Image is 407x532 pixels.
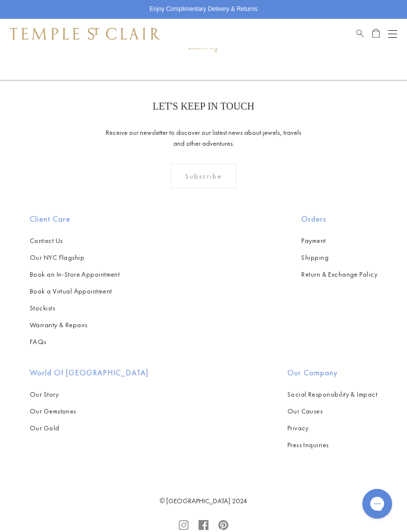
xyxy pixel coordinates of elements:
a: Payment [301,235,377,246]
h2: Orders [301,213,377,225]
a: Search [356,28,364,40]
a: Our NYC Flagship [30,252,120,263]
button: Open navigation [388,28,397,40]
a: Return & Exchange Policy [301,269,377,280]
a: Contact Us [30,235,120,246]
a: Our Causes [287,406,377,416]
a: Press Inquiries [287,439,377,450]
a: Our Gemstones [30,406,148,416]
a: Open Shopping Bag [372,28,380,40]
iframe: Gorgias live chat messenger [357,485,397,522]
a: Book an In-Store Appointment [30,269,120,280]
h2: World of [GEOGRAPHIC_DATA] [30,367,148,379]
img: Temple St. Clair [10,28,160,40]
a: Our Story [30,389,148,400]
div: Subscribe [171,164,237,188]
a: FAQs [30,336,120,347]
p: Receive our newsletter to discover our latest news about jewels, travels and other adventures. [103,127,304,149]
a: Book a Virtual Appointment [30,286,120,296]
a: © [GEOGRAPHIC_DATA] 2024 [160,496,247,505]
a: Our Gold [30,422,148,433]
a: Privacy [287,422,377,433]
a: Warranty & Repairs [30,319,120,330]
a: Social Responsibility & Impact [287,389,377,400]
h2: Our Company [287,367,377,379]
p: Enjoy Complimentary Delivery & Returns [149,4,257,14]
h2: Client Care [30,213,120,225]
p: LET'S KEEP IN TOUCH [153,101,255,112]
a: Shipping [301,252,377,263]
a: Stockists [30,302,120,313]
